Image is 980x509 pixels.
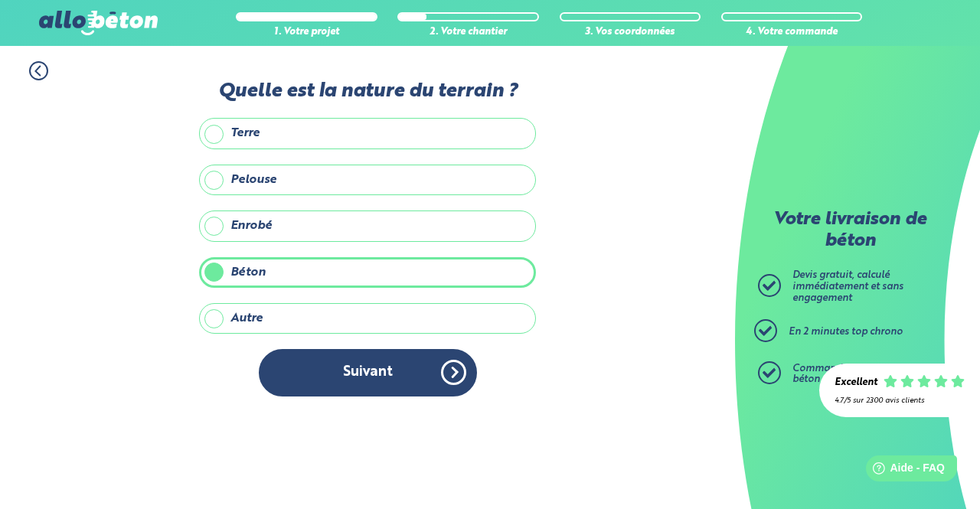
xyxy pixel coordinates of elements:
label: Pelouse [199,165,536,195]
button: Suivant [259,349,477,396]
label: Terre [199,118,536,148]
img: allobéton [39,11,157,35]
div: 2. Votre chantier [397,27,539,38]
label: Autre [199,303,536,334]
label: Quelle est la nature du terrain ? [199,80,536,103]
label: Béton [199,257,536,288]
div: 3. Vos coordonnées [560,27,701,38]
iframe: Help widget launcher [844,449,963,492]
div: 4. Votre commande [721,27,863,38]
label: Enrobé [199,210,536,241]
div: 1. Votre projet [236,27,377,38]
